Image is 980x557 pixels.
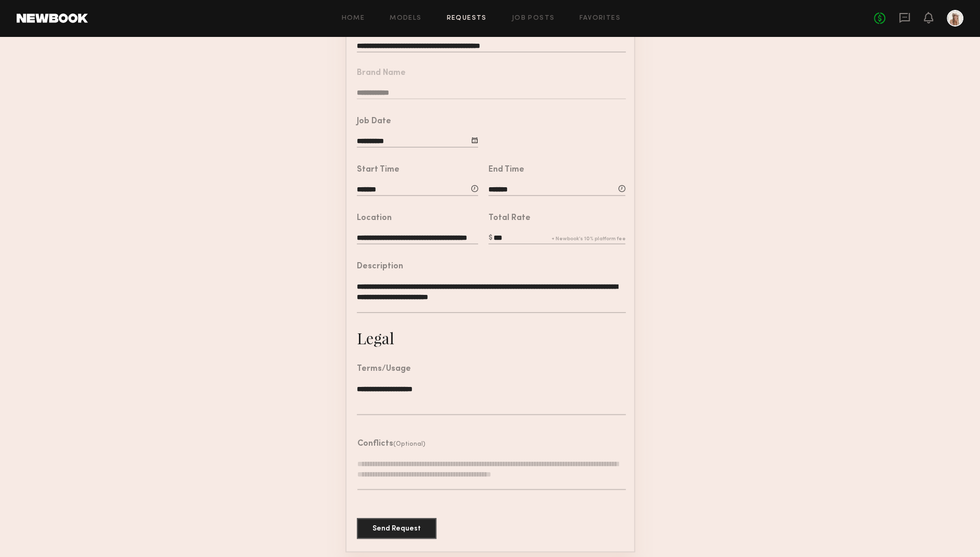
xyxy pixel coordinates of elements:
[512,15,555,22] a: Job Posts
[357,518,436,539] button: Send Request
[393,441,425,447] span: (Optional)
[488,214,531,223] div: Total Rate
[357,328,394,348] div: Legal
[390,15,421,22] a: Models
[447,15,487,22] a: Requests
[357,365,411,373] div: Terms/Usage
[357,118,391,126] div: Job Date
[357,440,425,448] header: Conflicts
[357,166,399,174] div: Start Time
[342,15,365,22] a: Home
[579,15,621,22] a: Favorites
[357,263,403,271] div: Description
[357,214,392,223] div: Location
[488,166,524,174] div: End Time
